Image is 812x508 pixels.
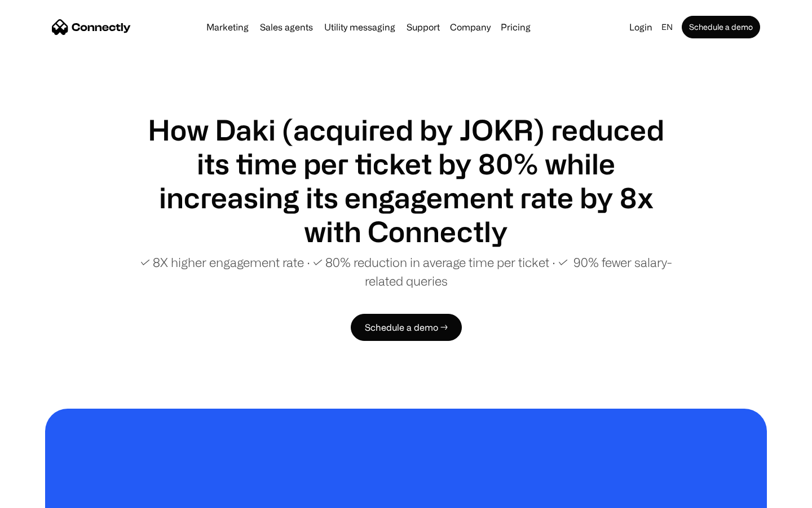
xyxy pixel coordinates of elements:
[135,113,677,248] h1: How Daki (acquired by JOKR) reduced its time per ticket by 80% while increasing its engagement ra...
[255,23,317,32] a: Sales agents
[402,23,444,32] a: Support
[351,314,462,341] a: Schedule a demo →
[320,23,400,32] a: Utility messaging
[625,19,657,35] a: Login
[496,23,535,32] a: Pricing
[661,19,673,35] div: en
[202,23,253,32] a: Marketing
[135,253,677,290] p: ✓ 8X higher engagement rate ∙ ✓ 80% reduction in average time per ticket ∙ ✓ 90% fewer salary-rel...
[682,16,760,38] a: Schedule a demo
[450,19,491,35] div: Company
